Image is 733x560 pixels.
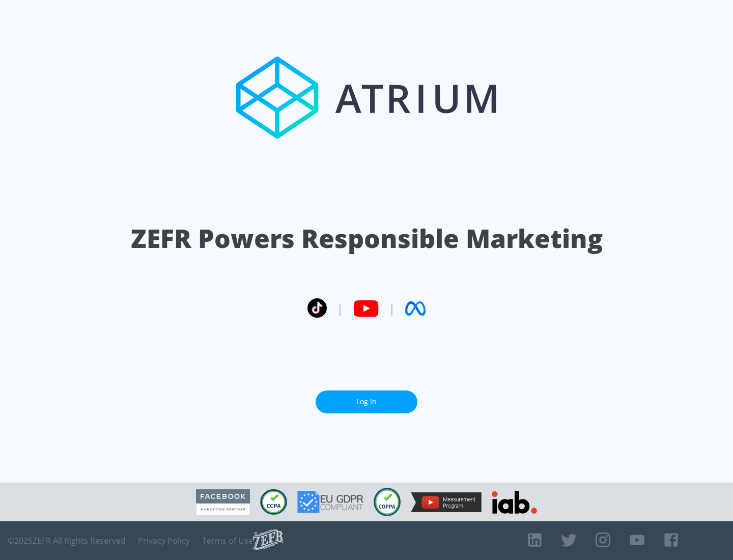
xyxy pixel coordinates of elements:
img: CCPA Compliant [260,489,287,515]
img: Facebook Marketing Partner [196,489,250,515]
span: | [389,301,395,316]
a: Log In [316,390,417,413]
h1: ZEFR Powers Responsible Marketing [131,221,603,256]
img: YouTube Measurement Program [411,492,482,512]
img: GDPR Compliant [297,491,363,513]
a: Privacy Policy [138,536,190,546]
a: Terms of Use [202,536,253,546]
span: | [337,301,343,316]
img: IAB [492,491,537,514]
img: COPPA Compliant [374,488,401,516]
span: © 2025 ZEFR All Rights Reserved [8,536,126,546]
